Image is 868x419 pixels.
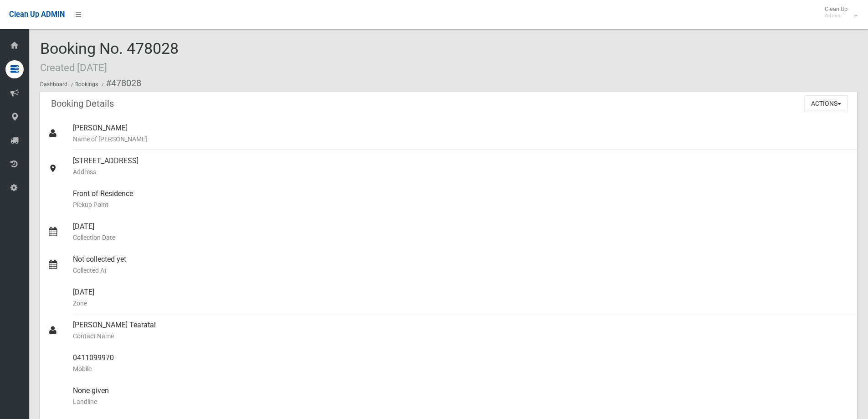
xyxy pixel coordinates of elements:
[73,265,850,276] small: Collected At
[40,39,179,75] span: Booking No. 478028
[73,117,850,150] div: [PERSON_NAME]
[75,81,98,88] a: Bookings
[73,314,850,347] div: [PERSON_NAME] Tearatai
[73,396,850,407] small: Landline
[825,12,847,19] small: Admin
[40,62,107,73] small: Created [DATE]
[73,199,850,210] small: Pickup Point
[73,232,850,243] small: Collection Date
[73,134,850,145] small: Name of [PERSON_NAME]
[73,216,850,248] div: [DATE]
[73,183,850,216] div: Front of Residence
[40,95,125,113] header: Booking Details
[73,248,850,281] div: Not collected yet
[9,10,65,19] span: Clean Up ADMIN
[804,95,848,112] button: Actions
[73,363,850,374] small: Mobile
[73,331,850,341] small: Contact Name
[73,166,850,177] small: Address
[73,298,850,309] small: Zone
[820,5,857,19] span: Clean Up
[73,150,850,183] div: [STREET_ADDRESS]
[40,81,67,88] a: Dashboard
[73,281,850,314] div: [DATE]
[99,75,141,92] li: #478028
[73,380,850,413] div: None given
[73,347,850,380] div: 0411099970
